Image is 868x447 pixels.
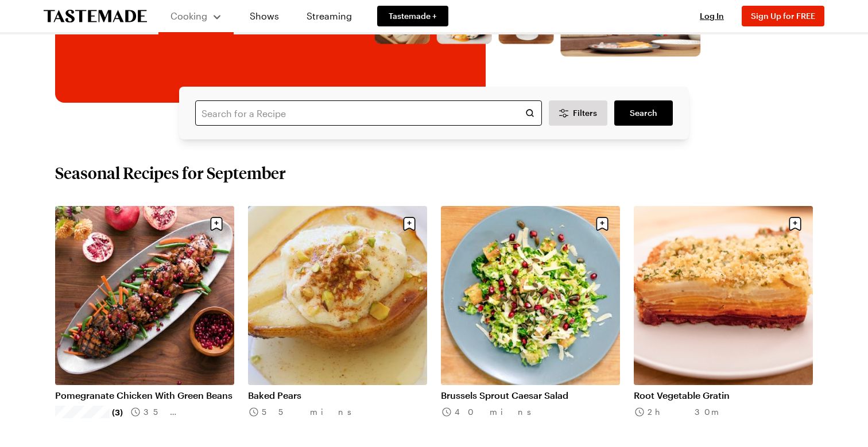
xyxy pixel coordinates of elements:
[55,390,234,401] a: Pomegranate Chicken With Green Beans
[398,213,420,235] button: Save recipe
[441,390,620,401] a: Brussels Sprout Caesar Salad
[55,162,286,183] h2: Seasonal Recipes for September
[195,100,542,126] input: Search for a Recipe
[170,10,207,21] span: Cooking
[377,6,448,26] a: Tastemade +
[614,100,673,126] a: filters
[549,100,607,126] button: Desktop filters
[634,390,813,401] a: Root Vegetable Gratin
[751,11,815,21] span: Sign Up for FREE
[573,107,597,119] span: Filters
[206,213,227,235] button: Save recipe
[630,107,657,119] span: Search
[742,6,824,26] button: Sign Up for FREE
[389,10,437,22] span: Tastemade +
[44,10,147,23] a: To Tastemade Home Page
[784,213,806,235] button: Save recipe
[591,213,613,235] button: Save recipe
[170,5,222,28] button: Cooking
[689,10,735,22] button: Log In
[248,390,427,401] a: Baked Pears
[700,11,724,21] span: Log In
